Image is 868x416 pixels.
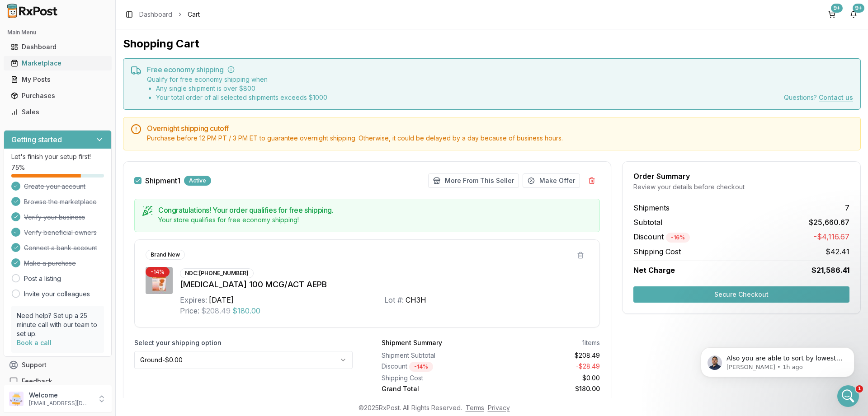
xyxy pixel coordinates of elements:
p: [EMAIL_ADDRESS][DOMAIN_NAME] [29,400,92,407]
button: Dashboard [4,40,112,54]
div: Questions? [784,93,853,102]
div: Lot #: [384,294,404,305]
button: 9+ [825,7,839,22]
a: Invite your colleagues [24,290,90,299]
h5: Overnight shipping cutoff [147,125,853,132]
iframe: Intercom live chat [837,385,859,407]
span: 7 [845,202,849,213]
span: Shipment 1 [145,177,180,184]
div: Price: [180,305,199,316]
p: Welcome [29,391,92,400]
div: Expires: [180,294,207,305]
div: Your store qualifies for free economy shipping! [158,215,592,224]
span: $180.00 [232,305,260,316]
h5: Congratulations! Your order qualifies for free shipping. [158,206,592,214]
div: [MEDICAL_DATA] 100 MCG/ACT AEPB [180,278,589,291]
img: User avatar [9,392,24,406]
a: Purchases [7,88,108,104]
a: My Posts [7,71,108,88]
h1: Shopping Cart [123,37,861,51]
div: Shipping Cost [382,374,487,383]
span: Connect a bank account [24,243,97,252]
div: $0.00 [495,374,600,383]
li: Your total order of all selected shipments exceeds $ 1000 [156,93,327,102]
span: $21,586.41 [811,265,849,276]
label: Select your shipping option [134,338,353,347]
button: More From This Seller [428,173,519,188]
span: $25,660.67 [809,217,849,228]
div: Shipment Subtotal [382,351,487,360]
button: Make Offer [523,173,580,188]
div: Active [184,176,211,186]
span: Verify beneficial owners [24,228,97,237]
button: Sales [4,105,112,119]
div: Brand New [146,250,185,260]
div: - $28.49 [495,362,600,372]
div: Qualify for free economy shipping when [147,75,327,102]
div: 1 items [582,338,600,347]
div: CH3H [406,294,426,305]
button: Marketplace [4,56,112,70]
a: Post a listing [24,274,61,283]
h3: Getting started [11,134,62,145]
img: Arnuity Ellipta 100 MCG/ACT AEPB [146,267,173,294]
span: Subtotal [633,217,662,228]
div: Purchase before 12 PM PT / 3 PM ET to guarantee overnight shipping. Otherwise, it could be delaye... [147,134,853,143]
p: Let's finish your setup first! [11,152,104,161]
span: 1 [856,385,863,393]
button: Secure Checkout [633,286,849,303]
span: Shipments [633,202,670,213]
a: Sales [7,104,108,120]
div: Purchases [11,91,104,100]
a: Book a call [17,339,52,346]
span: $42.41 [826,246,849,257]
div: Marketplace [11,59,104,68]
span: Verify your business [24,213,85,222]
h5: Free economy shipping [147,66,853,73]
span: 75 % [11,163,25,172]
span: $208.49 [201,305,231,316]
div: Review your details before checkout [633,182,849,192]
div: - 14 % [409,362,433,372]
div: - 16 % [666,233,690,243]
a: Dashboard [139,10,172,19]
span: Discount [633,232,690,241]
button: Purchases [4,89,112,103]
span: -$4,116.67 [814,231,849,243]
div: Shipment Summary [382,338,442,347]
div: Dashboard [11,42,104,51]
button: Support [4,357,112,373]
a: Dashboard [7,39,108,55]
nav: breadcrumb [139,10,200,19]
span: Create your account [24,182,85,191]
span: Browse the marketplace [24,197,97,206]
div: Order Summary [633,173,849,180]
div: Sales [11,108,104,117]
h2: Main Menu [7,29,108,36]
div: 9+ [831,4,843,13]
button: My Posts [4,72,112,87]
div: Grand Total [382,384,487,393]
div: 9+ [853,4,864,13]
span: Make a purchase [24,259,76,268]
button: Feedback [4,373,112,389]
span: Shipping Cost [633,246,681,257]
li: Any single shipment is over $ 800 [156,84,327,93]
span: Feedback [22,377,52,386]
img: RxPost Logo [4,4,61,18]
div: Discount [382,362,487,372]
span: Net Charge [633,266,675,275]
div: - 14 % [146,267,170,277]
a: Terms [466,404,484,411]
a: Marketplace [7,55,108,71]
a: Privacy [488,404,510,411]
div: NDC: [PHONE_NUMBER] [180,268,254,278]
div: $180.00 [495,384,600,393]
button: 9+ [846,7,861,22]
div: My Posts [11,75,104,84]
